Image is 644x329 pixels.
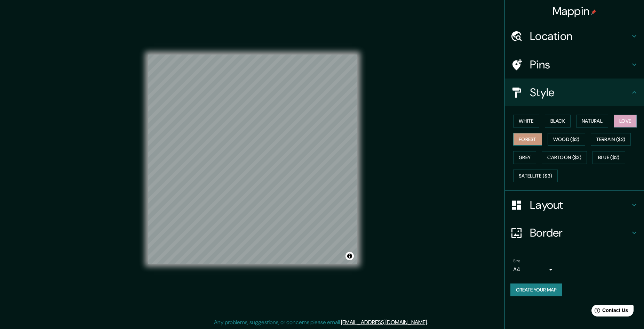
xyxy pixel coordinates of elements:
[548,133,585,146] button: Wood ($2)
[341,319,427,326] a: [EMAIL_ADDRESS][DOMAIN_NAME]
[505,219,644,247] div: Border
[530,58,630,72] h4: Pins
[214,318,428,327] p: Any problems, suggestions, or concerns please email .
[545,115,571,128] button: Black
[148,55,357,264] canvas: Map
[505,22,644,50] div: Location
[614,115,637,128] button: Love
[591,9,596,15] img: pin-icon.png
[505,79,644,106] div: Style
[513,264,555,275] div: A4
[513,115,539,128] button: White
[428,318,429,327] div: .
[505,51,644,79] div: Pins
[542,151,587,164] button: Cartoon ($2)
[345,252,354,260] button: Toggle attribution
[530,29,630,43] h4: Location
[576,115,608,128] button: Natural
[505,191,644,219] div: Layout
[513,170,558,182] button: Satellite ($3)
[513,151,536,164] button: Grey
[513,258,520,264] label: Size
[510,283,562,296] button: Create your map
[429,318,430,327] div: .
[593,151,625,164] button: Blue ($2)
[513,133,542,146] button: Forest
[530,198,630,212] h4: Layout
[530,85,630,99] h4: Style
[591,133,631,146] button: Terrain ($2)
[582,302,636,321] iframe: Help widget launcher
[530,226,630,240] h4: Border
[552,4,597,18] h4: Mappin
